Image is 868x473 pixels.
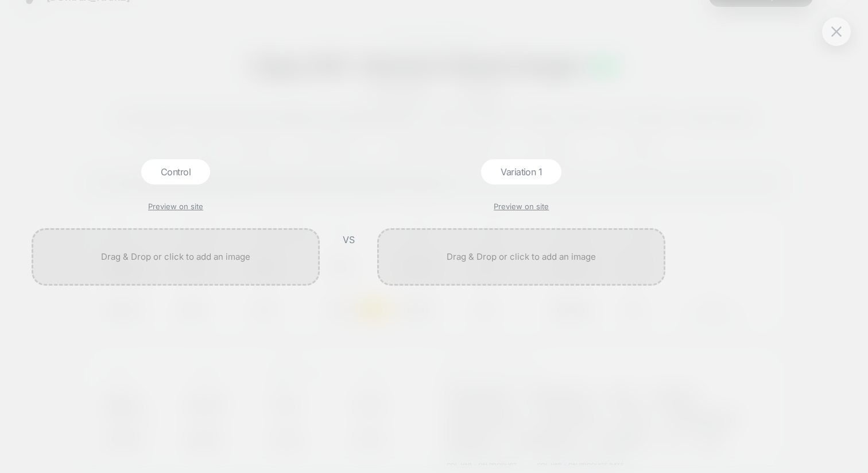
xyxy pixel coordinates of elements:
[831,26,842,36] img: close
[334,234,363,245] div: VS
[481,159,561,184] div: Variation 1
[148,202,203,211] a: Preview on site
[141,159,210,184] div: Control
[494,202,549,211] a: Preview on site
